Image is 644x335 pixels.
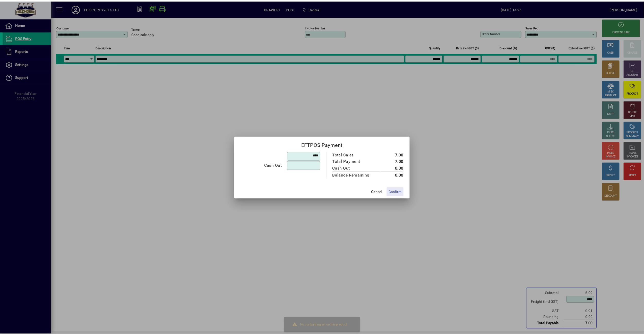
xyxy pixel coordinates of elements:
[243,162,284,169] div: Cash Out
[335,172,379,178] div: Balance Remaining
[384,165,407,172] td: 0.00
[374,189,385,195] span: Cancel
[236,136,413,151] h2: EFTPOS Payment
[384,172,407,179] td: 0.00
[335,152,384,158] td: Total Sales
[372,187,388,197] button: Cancel
[335,158,384,165] td: Total Payment
[392,189,405,195] span: Confirm
[384,152,407,158] td: 7.00
[390,187,407,197] button: Confirm
[384,158,407,165] td: 7.00
[335,165,379,171] div: Cash Out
